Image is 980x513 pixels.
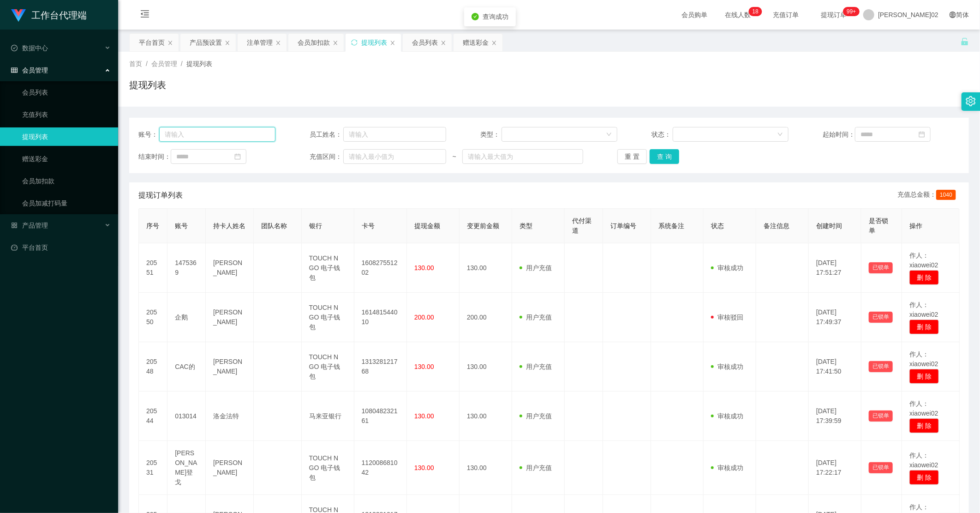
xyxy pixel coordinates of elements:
span: 代付渠道 [572,217,592,234]
td: TOUCH N GO 电子钱包 [302,342,354,392]
a: 会员加扣款 [22,172,111,190]
font: 会员管理 [22,66,48,74]
a: 提现列表 [22,127,111,146]
i: 图标: sync [351,39,358,46]
i: 图标： table [11,67,18,73]
font: 提现订单 [821,11,847,18]
button: 查 询 [650,149,679,164]
font: 审核成功 [717,464,743,471]
i: 图标： 日历 [234,153,241,160]
i: 图标： 关闭 [225,40,230,46]
font: 在线人数 [725,11,751,18]
i: 图标： check-circle-o [11,45,18,51]
span: 作人：xiaowei02 [909,452,938,469]
td: 130.00 [460,441,512,495]
span: 130.00 [414,412,434,420]
span: 会员管理 [151,60,177,67]
i: 图标： 关闭 [333,40,338,46]
i: 图标： 向下 [606,132,612,138]
div: 提现列表 [361,34,387,51]
td: [DATE] 17:49:37 [809,293,861,342]
td: 013014 [167,392,206,441]
font: 充值订单 [773,11,799,18]
span: 结束时间： [138,152,171,162]
td: 1475369 [167,243,206,293]
td: 108048232161 [354,392,407,441]
font: 用户充值 [526,464,552,471]
img: logo.9652507e.png [11,9,26,22]
font: 数据中心 [22,44,48,52]
span: 查询成功 [483,13,508,20]
button: 已锁单 [869,312,893,323]
div: 会员加扣款 [298,34,330,51]
span: 130.00 [414,464,434,471]
button: 已锁单 [869,361,893,372]
span: 充值区间： [310,152,343,162]
font: 审核成功 [717,412,743,420]
span: 类型： [481,130,502,139]
i: 图标： menu-fold [129,0,161,30]
input: 请输入 [343,127,446,142]
span: 作人：xiaowei02 [909,400,938,417]
span: 账号 [175,222,188,229]
h1: 提现列表 [129,78,166,92]
td: [PERSON_NAME] [206,441,254,495]
sup: 1073 [843,7,860,16]
input: 请输入 [159,127,275,142]
button: 删 除 [909,270,939,285]
span: 持卡人姓名 [213,222,245,229]
div: 赠送彩金 [463,34,489,51]
td: [DATE] 17:41:50 [809,342,861,392]
a: 工作台代理端 [11,11,87,18]
a: 充值列表 [22,105,111,124]
p: 8 [755,7,759,16]
td: 160827551202 [354,243,407,293]
span: 200.00 [414,314,434,321]
span: 类型 [520,222,532,229]
button: 重 置 [617,149,647,164]
span: 起始时间： [823,130,855,139]
i: 图标： 关闭 [275,40,281,46]
span: 是否锁单 [869,217,888,234]
td: TOUCH N GO 电子钱包 [302,441,354,495]
td: [PERSON_NAME] [206,293,254,342]
a: 会员加减打码量 [22,194,111,212]
td: [DATE] 17:51:27 [809,243,861,293]
span: / [181,60,183,67]
span: ~ [446,152,462,162]
font: 用户充值 [526,412,552,420]
span: 作人：xiaowei02 [909,252,938,269]
td: 130.00 [460,243,512,293]
span: 创建时间 [816,222,842,229]
font: 审核成功 [717,264,743,272]
span: 操作 [909,222,922,229]
i: 图标： 关闭 [167,40,173,46]
div: 平台首页 [139,34,165,51]
i: 图标： 关闭 [441,40,446,46]
span: 备注信息 [764,222,789,229]
a: 赠送彩金 [22,150,111,168]
a: 图标： 仪表板平台首页 [11,238,111,257]
div: 会员列表 [412,34,438,51]
font: 用户充值 [526,314,552,321]
span: 1040 [936,190,956,200]
i: 图标： 设置 [966,96,976,106]
i: 图标： 关闭 [491,40,497,46]
font: 充值总金额： [897,191,936,198]
td: 20548 [139,342,167,392]
td: TOUCH N GO 电子钱包 [302,293,354,342]
span: 状态 [711,222,724,229]
input: 请输入最大值为 [462,149,583,164]
span: 团队名称 [261,222,287,229]
button: 删 除 [909,470,939,485]
td: 洛金法特 [206,392,254,441]
p: 1 [753,7,756,16]
span: 银行 [309,222,322,229]
button: 已锁单 [869,462,893,473]
span: 作人：xiaowei02 [909,301,938,318]
i: 图标： 向下 [777,132,783,138]
td: [PERSON_NAME]登戈 [167,441,206,495]
div: 产品预设置 [190,34,222,51]
span: 序号 [146,222,159,229]
span: 变更前金额 [467,222,499,229]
